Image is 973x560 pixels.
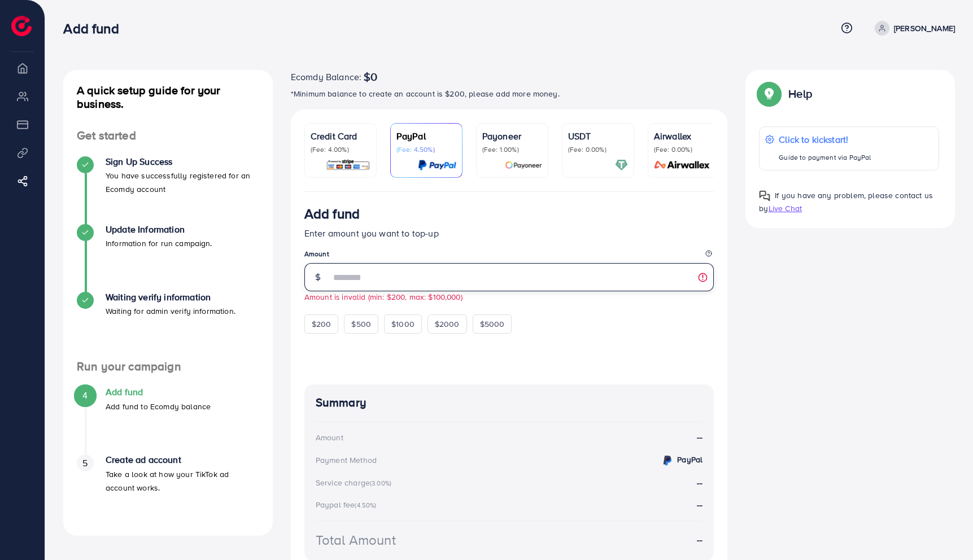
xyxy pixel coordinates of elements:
[697,533,703,546] strong: --
[304,205,360,222] h3: Add fund
[106,454,259,465] h4: Create ad account
[106,156,259,167] h4: Sign Up Success
[364,70,377,84] span: $0
[316,530,396,550] div: Total Amount
[106,169,259,196] p: You have successfully registered for an Ecomdy account
[759,190,770,202] img: Popup guide
[326,159,370,172] img: card
[480,318,505,330] span: $5000
[769,203,802,214] span: Live Chat
[351,318,371,330] span: $500
[677,454,703,465] strong: PayPal
[63,129,273,143] h4: Get started
[311,145,370,154] p: (Fee: 4.00%)
[82,457,88,470] span: 5
[418,159,456,172] img: card
[894,21,955,35] p: [PERSON_NAME]
[568,129,628,143] p: USDT
[106,467,259,495] p: Take a look at how your TikTok ad account works.
[661,454,674,467] img: credit
[759,190,933,214] span: If you have any problem, please contact us by
[654,129,714,143] p: Airwallex
[697,431,703,444] strong: --
[63,360,273,374] h4: Run your campaign
[63,156,273,224] li: Sign Up Success
[568,145,628,154] p: (Fee: 0.00%)
[697,498,703,511] strong: --
[482,129,542,143] p: Payoneer
[11,16,32,36] img: logo
[106,400,211,413] p: Add fund to Ecomdy balance
[316,396,703,410] h4: Summary
[316,454,377,466] div: Payment Method
[370,479,391,488] small: (3.00%)
[615,159,628,172] img: card
[311,129,370,143] p: Credit Card
[63,20,128,37] h3: Add fund
[291,70,361,84] span: Ecomdy Balance:
[870,21,955,36] a: [PERSON_NAME]
[316,477,395,488] div: Service charge
[63,387,273,454] li: Add fund
[63,454,273,522] li: Create ad account
[779,133,871,146] p: Click to kickstart!
[106,224,212,235] h4: Update Information
[304,226,714,240] p: Enter amount you want to top-up
[63,224,273,292] li: Update Information
[304,249,714,263] legend: Amount
[651,159,714,172] img: card
[304,291,462,302] small: Amount is invalid (min: $200, max: $100,000)
[82,389,88,402] span: 4
[355,501,376,510] small: (4.50%)
[63,292,273,360] li: Waiting verify information
[106,387,211,397] h4: Add fund
[106,292,235,303] h4: Waiting verify information
[779,151,871,164] p: Guide to payment via PayPal
[396,129,456,143] p: PayPal
[788,87,812,100] p: Help
[435,318,460,330] span: $2000
[482,145,542,154] p: (Fee: 1.00%)
[106,237,212,250] p: Information for run campaign.
[759,84,779,104] img: Popup guide
[396,145,456,154] p: (Fee: 4.50%)
[391,318,414,330] span: $1000
[654,145,714,154] p: (Fee: 0.00%)
[291,87,728,100] p: *Minimum balance to create an account is $200, please add more money.
[925,509,965,552] iframe: Chat
[316,432,343,443] div: Amount
[106,304,235,318] p: Waiting for admin verify information.
[505,159,542,172] img: card
[312,318,331,330] span: $200
[697,476,703,489] strong: --
[63,84,273,111] h4: A quick setup guide for your business.
[316,499,380,510] div: Paypal fee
